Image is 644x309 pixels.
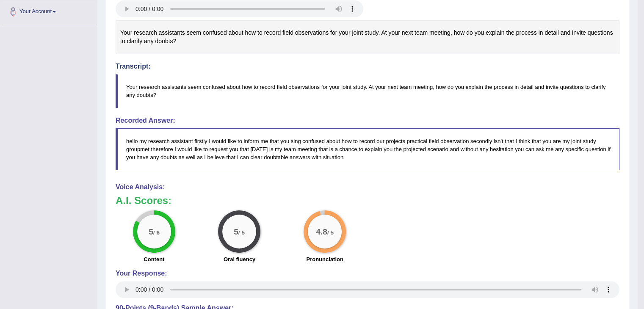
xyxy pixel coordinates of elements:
h4: Voice Analysis: [116,183,619,191]
big: 5 [234,227,239,236]
h4: Your Response: [116,270,619,277]
blockquote: hello my research assistant firstly I would like to inform me that you sing confused about how to... [116,128,619,170]
big: 5 [149,227,153,236]
label: Oral fluency [224,255,255,263]
small: / 5 [238,229,245,236]
div: Your research assistants seem confused about how to record field observations for your joint stud... [116,20,619,54]
blockquote: Your research assistants seem confused about how to record field observations for your joint stud... [116,74,619,108]
h4: Recorded Answer: [116,117,619,124]
label: Content [144,255,164,263]
b: A.I. Scores: [116,195,171,206]
big: 4.8 [316,227,327,236]
small: / 6 [153,229,160,236]
label: Pronunciation [306,255,343,263]
small: / 5 [327,229,334,236]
